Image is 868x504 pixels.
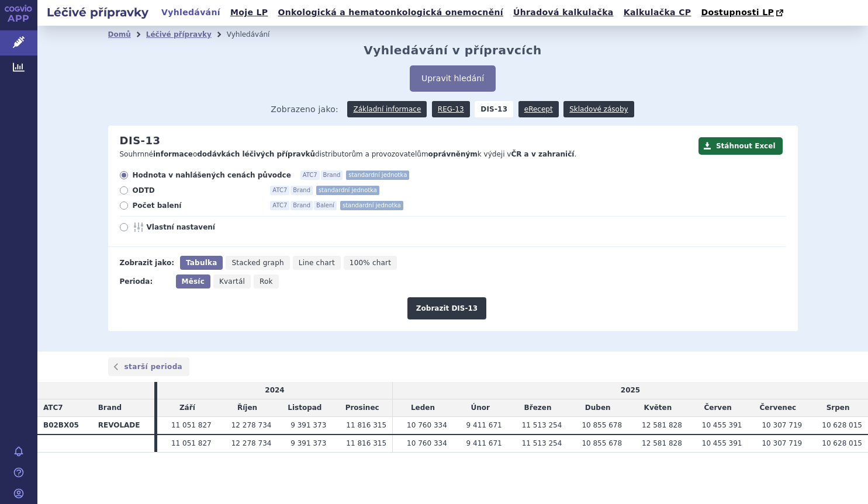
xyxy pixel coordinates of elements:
a: Skladové zásoby [563,101,634,117]
span: standardní jednotka [340,201,403,210]
span: Rok [260,277,273,286]
td: Březen [508,399,568,417]
td: Únor [453,399,508,417]
button: Upravit hledání [410,65,496,92]
a: Dostupnosti LP [697,5,789,21]
span: 9 411 671 [466,439,502,447]
p: Souhrnné o distributorům a provozovatelům k výdeji v . [120,150,693,159]
div: Zobrazit jako: [120,256,174,270]
span: Kvartál [219,277,245,286]
span: Brand [98,404,122,412]
span: ATC7 [43,404,63,412]
span: 10 628 015 [822,421,862,429]
a: starší perioda [108,357,190,376]
span: Vlastní nastavení [147,223,275,232]
span: 12 581 828 [642,421,682,429]
a: Základní informace [347,101,427,117]
td: Květen [628,399,688,417]
span: 12 581 828 [642,439,682,447]
span: 12 278 734 [231,439,272,447]
th: B02BX05 [37,416,92,434]
a: eRecept [518,101,559,117]
th: REVOLADE [92,416,154,434]
button: Zobrazit DIS-13 [407,297,486,319]
td: Září [157,399,217,417]
span: Stacked graph [231,259,283,267]
a: Domů [108,30,131,39]
span: 11 513 254 [522,439,562,447]
td: Listopad [277,399,332,417]
a: Kalkulačka CP [620,5,695,20]
td: Červenec [748,399,808,417]
button: Stáhnout Excel [698,137,783,155]
span: Dostupnosti LP [701,8,774,17]
strong: ČR a v zahraničí [511,150,574,158]
strong: DIS-13 [475,101,513,117]
a: REG-13 [432,101,470,117]
span: 9 411 671 [466,421,502,429]
span: 9 391 373 [291,439,326,447]
span: ATC7 [270,186,289,195]
span: 10 307 719 [762,421,802,429]
td: Leden [393,399,453,417]
span: 10 628 015 [822,439,862,447]
h2: Vyhledávání v přípravcích [364,43,542,57]
span: 10 455 391 [702,439,742,447]
a: Úhradová kalkulačka [510,5,617,20]
h2: DIS-13 [120,134,161,147]
span: ATC7 [300,171,320,180]
span: 11 816 315 [346,439,386,447]
span: Brand [321,171,343,180]
span: 11 051 827 [171,439,212,447]
a: Moje LP [227,5,271,20]
span: Brand [291,201,313,210]
div: Perioda: [120,274,170,289]
span: Hodnota v nahlášených cenách původce [133,171,291,180]
span: 11 816 315 [346,421,386,429]
span: 10 760 334 [407,439,447,447]
strong: informace [153,150,193,158]
td: 2025 [393,382,868,399]
span: 10 855 678 [582,421,622,429]
td: Duben [568,399,628,417]
td: Prosinec [332,399,392,417]
td: Červen [688,399,748,417]
span: Měsíc [182,277,205,286]
strong: dodávkách léčivých přípravků [197,150,315,158]
span: ODTD [133,186,261,195]
span: 9 391 373 [291,421,326,429]
span: Line chart [299,259,335,267]
span: 10 760 334 [407,421,447,429]
td: 2024 [157,382,393,399]
td: Srpen [808,399,868,417]
span: Počet balení [133,201,261,210]
span: 100% chart [350,259,391,267]
span: standardní jednotka [346,171,409,180]
span: 10 307 719 [762,439,802,447]
span: Zobrazeno jako: [271,101,338,117]
span: 11 051 827 [171,421,212,429]
span: standardní jednotka [316,186,379,195]
a: Onkologická a hematoonkologická onemocnění [274,5,507,20]
span: Brand [291,186,313,195]
a: Vyhledávání [158,5,224,20]
span: ATC7 [270,201,289,210]
td: Říjen [217,399,278,417]
span: 11 513 254 [522,421,562,429]
span: Tabulka [186,259,217,267]
span: Balení [314,201,337,210]
span: 12 278 734 [231,421,272,429]
li: Vyhledávání [227,26,285,43]
h2: Léčivé přípravky [37,4,158,20]
a: Léčivé přípravky [146,30,212,39]
span: 10 855 678 [582,439,622,447]
span: 10 455 391 [702,421,742,429]
strong: oprávněným [428,150,478,158]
